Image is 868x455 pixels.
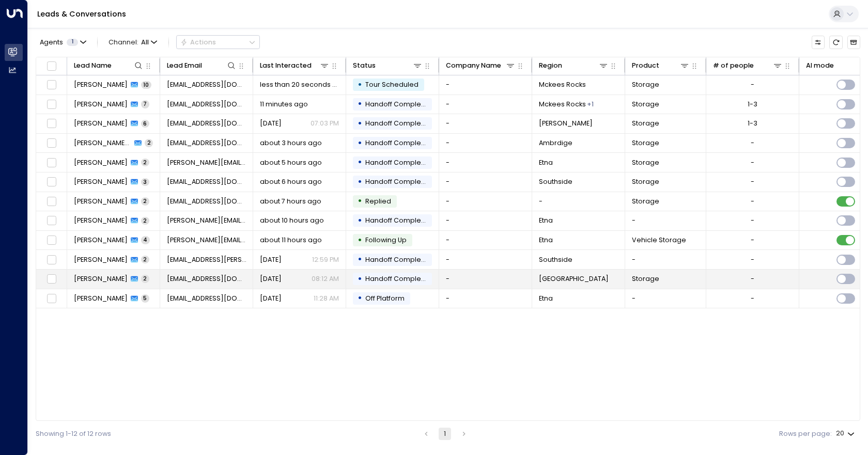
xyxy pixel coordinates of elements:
[539,158,553,167] span: Etna
[141,100,149,108] span: 7
[439,134,532,153] td: -
[260,158,322,167] span: about 5 hours ago
[167,60,202,71] div: Lead Email
[45,118,57,130] span: Toggle select row
[167,119,246,128] span: marilees43@gmail.com
[539,274,609,284] span: Murrysville
[539,60,562,71] div: Region
[167,138,246,148] span: julian3b@gmail.com
[358,135,362,151] div: •
[167,100,246,109] span: marilees43@gmail.com
[45,99,57,111] span: Toggle select row
[312,255,339,264] p: 12:59 PM
[105,36,161,49] span: Channel:
[539,119,593,128] span: Robinson
[311,119,339,128] p: 07:03 PM
[358,77,362,93] div: •
[713,60,754,71] div: # of people
[74,60,112,71] div: Lead Name
[751,197,754,206] div: -
[779,429,832,439] label: Rows per page:
[167,274,246,284] span: mariakapitan30@gmail.com
[260,100,308,109] span: 11 minutes ago
[365,80,419,89] span: Tour Scheduled
[260,274,282,284] span: Yesterday
[632,138,659,148] span: Storage
[632,60,690,71] div: Product
[260,236,322,245] span: about 11 hours ago
[167,255,246,264] span: guoningx@andrew.cmu.edu
[67,39,78,46] span: 1
[632,60,659,71] div: Product
[439,270,532,289] td: -
[587,100,594,109] div: Robinson
[836,427,857,441] div: 20
[751,216,754,225] div: -
[260,177,322,186] span: about 6 hours ago
[74,294,128,303] span: Shane Mitnick
[365,158,432,167] span: Handoff Completed
[74,177,128,186] span: Grace Hunter
[167,197,246,206] span: amandavincent678@yahoo.com
[632,80,659,89] span: Storage
[751,236,754,245] div: -
[365,138,432,147] span: Handoff Completed
[141,197,149,205] span: 2
[439,211,532,230] td: -
[36,429,111,439] div: Showing 1-12 of 12 rows
[439,428,451,440] button: page 1
[532,192,625,211] td: -
[439,250,532,269] td: -
[439,114,532,133] td: -
[812,36,825,49] button: Customize
[625,289,706,308] td: -
[632,158,659,167] span: Storage
[45,215,57,227] span: Toggle select row
[145,139,153,147] span: 2
[74,255,128,264] span: Sirun Wang
[167,216,246,225] span: erik.pitluga@gmail.com
[314,294,339,303] p: 11:28 AM
[713,60,783,71] div: # of people
[439,289,532,308] td: -
[45,254,57,265] span: Toggle select row
[365,100,432,108] span: Handoff Completed
[176,35,260,49] button: Actions
[446,60,516,71] div: Company Name
[439,95,532,114] td: -
[167,158,246,167] span: mary@fixnwagn.com
[365,197,391,206] span: Replied
[358,174,362,190] div: •
[539,236,553,245] span: Etna
[625,211,706,230] td: -
[74,60,144,71] div: Lead Name
[260,80,339,89] span: less than 20 seconds ago
[74,158,128,167] span: Mary Schreiber
[365,274,432,283] span: Handoff Completed
[260,255,282,264] span: Yesterday
[260,119,282,128] span: Aug 22, 2025
[446,60,501,71] div: Company Name
[45,60,57,72] span: Toggle select all
[45,137,57,149] span: Toggle select row
[37,9,126,19] a: Leads & Conversations
[632,274,659,284] span: Storage
[74,138,132,148] span: Julian Tress Betancourt
[439,75,532,95] td: -
[167,60,237,71] div: Lead Email
[847,36,860,49] button: Archived Leads
[439,172,532,192] td: -
[365,255,432,264] span: Handoff Completed
[539,100,586,109] span: Mckees Rocks
[632,197,659,206] span: Storage
[45,79,57,91] span: Toggle select row
[539,60,609,71] div: Region
[105,36,161,49] button: Channel:All
[358,116,362,132] div: •
[358,96,362,112] div: •
[539,255,572,264] span: Southside
[141,159,149,166] span: 2
[358,290,362,306] div: •
[539,80,586,89] span: Mckees Rocks
[74,119,128,128] span: Marilee Smith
